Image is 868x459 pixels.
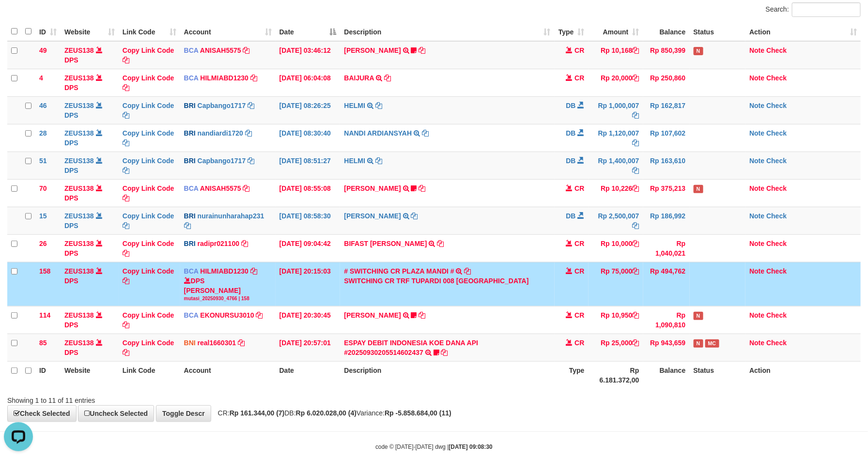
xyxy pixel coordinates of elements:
[61,96,119,124] td: DPS
[690,361,746,389] th: Status
[589,22,643,41] th: Amount: activate to sort column ascending
[745,22,861,41] th: Action: activate to sort column ascending
[340,22,554,41] th: Description: activate to sort column ascending
[340,361,554,389] th: Description
[184,212,196,220] span: BRI
[375,102,382,109] a: Copy HELMI to clipboard
[39,157,47,165] span: 51
[766,240,787,247] a: Check
[589,124,643,152] td: Rp 1,120,007
[574,240,584,247] span: CR
[574,46,584,54] span: CR
[694,339,703,348] span: Has Note
[633,267,639,275] a: Copy Rp 75,000 to clipboard
[344,276,550,286] div: SWITCHING CR TRF TUPARDI 008 [GEOGRAPHIC_DATA]
[344,74,374,82] a: BAIJURA
[64,267,94,275] a: ZEUS138
[276,361,341,389] th: Date
[643,41,690,69] td: Rp 850,399
[123,46,174,64] a: Copy Link Code
[555,361,589,389] th: Type
[39,267,50,275] span: 158
[566,129,576,137] span: DB
[633,46,639,54] a: Copy Rp 10,168 to clipboard
[61,306,119,334] td: DPS
[633,339,639,347] a: Copy Rp 25,000 to clipboard
[64,311,94,319] a: ZEUS138
[633,184,639,192] a: Copy Rp 10,226 to clipboard
[643,22,690,41] th: Balance
[574,74,584,82] span: CR
[745,361,861,389] th: Action
[200,311,254,319] a: EKONURSU3010
[64,129,94,137] a: ZEUS138
[39,311,50,319] span: 114
[766,339,787,347] a: Check
[276,69,341,96] td: [DATE] 06:04:08
[61,124,119,152] td: DPS
[35,22,61,41] th: ID: activate to sort column ascending
[180,361,276,389] th: Account
[198,339,236,347] a: real1660301
[230,409,285,417] strong: Rp 161.344,00 (7)
[184,74,199,82] span: BCA
[61,334,119,361] td: DPS
[694,185,703,193] span: Has Note
[766,184,787,192] a: Check
[184,157,196,165] span: BRI
[61,41,119,69] td: DPS
[344,267,454,275] a: # SWITCHING CR PLAZA MANDI #
[574,267,584,275] span: CR
[589,306,643,334] td: Rp 10,950
[39,102,47,109] span: 46
[250,267,257,275] a: Copy HILMIABD1230 to clipboard
[276,179,341,207] td: [DATE] 08:55:08
[441,349,448,356] a: Copy ESPAY DEBIT INDONESIA KOE DANA API #20250930205514602437 to clipboard
[61,262,119,306] td: DPS
[64,157,94,165] a: ZEUS138
[184,102,196,109] span: BRI
[419,311,426,319] a: Copy AHMAD AGUSTI to clipboard
[375,444,493,450] small: code © [DATE]-[DATE] dwg |
[276,152,341,179] td: [DATE] 08:51:27
[250,74,257,82] a: Copy HILMIABD1230 to clipboard
[156,405,211,422] a: Toggle Descr
[766,102,787,109] a: Check
[589,334,643,361] td: Rp 25,000
[200,184,241,192] a: ANISAH5575
[64,102,94,109] a: ZEUS138
[276,41,341,69] td: [DATE] 03:46:12
[633,111,639,119] a: Copy Rp 1,000,007 to clipboard
[589,96,643,124] td: Rp 1,000,007
[643,179,690,207] td: Rp 375,213
[749,74,764,82] a: Note
[276,262,341,306] td: [DATE] 20:15:03
[643,306,690,334] td: Rp 1,090,810
[198,102,246,109] a: Capbango1717
[633,74,639,82] a: Copy Rp 20,000 to clipboard
[276,96,341,124] td: [DATE] 08:26:25
[35,361,61,389] th: ID
[694,312,703,320] span: Has Note
[344,240,427,247] a: BIFAST [PERSON_NAME]
[39,129,47,137] span: 28
[633,240,639,247] a: Copy Rp 10,000 to clipboard
[437,240,444,247] a: Copy BIFAST ERIKA S PAUN to clipboard
[690,22,746,41] th: Status
[643,96,690,124] td: Rp 162,817
[243,184,250,192] a: Copy ANISAH5575 to clipboard
[766,157,787,165] a: Check
[766,311,787,319] a: Check
[248,157,254,165] a: Copy Capbango1717 to clipboard
[411,212,418,220] a: Copy NURAINUN HARAHAP to clipboard
[643,361,690,389] th: Balance
[119,361,180,389] th: Link Code
[123,102,174,119] a: Copy Link Code
[184,129,196,137] span: BRI
[344,184,401,192] a: [PERSON_NAME]
[633,311,639,319] a: Copy Rp 10,950 to clipboard
[213,409,451,417] span: CR: DB: Variance:
[749,339,764,347] a: Note
[589,69,643,96] td: Rp 20,000
[749,212,764,220] a: Note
